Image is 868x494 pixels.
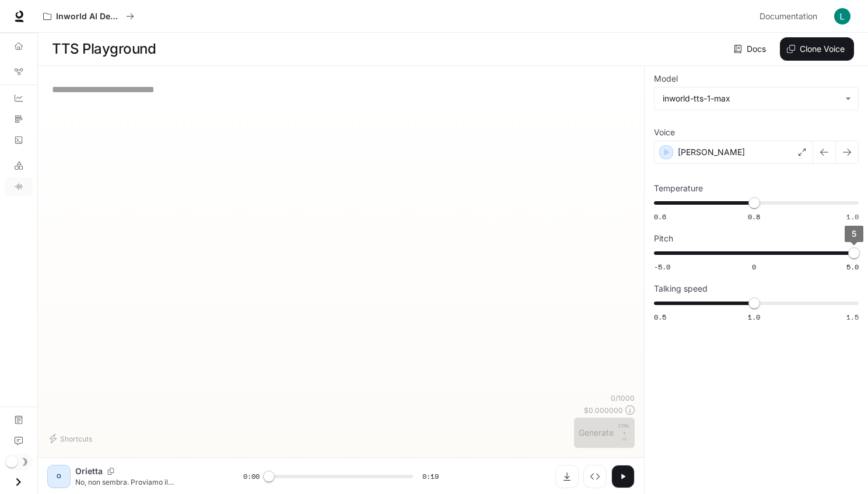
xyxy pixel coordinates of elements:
p: $ 0.000000 [584,405,623,415]
p: 0 / 1000 [611,393,635,403]
a: Logs [5,131,33,149]
button: User avatar [831,5,854,28]
p: Temperature [654,184,703,192]
span: 0.8 [748,212,760,222]
a: Feedback [5,432,33,450]
p: Talking speed [654,285,708,293]
img: User avatar [834,8,850,24]
p: [PERSON_NAME] [678,146,745,158]
button: Clone Voice [780,37,854,61]
div: O [50,467,68,486]
p: Pitch [654,234,673,243]
span: Documentation [759,9,817,24]
span: 1.0 [846,212,859,222]
a: Docs [731,37,771,61]
button: Download audio [555,465,579,488]
h1: TTS Playground [52,37,156,61]
p: Model [654,75,678,83]
button: All workspaces [38,5,139,28]
button: Inspect [583,465,607,488]
span: 0:19 [422,471,439,482]
a: Dashboards [5,89,33,107]
p: Inworld AI Demos [56,12,121,22]
button: Open drawer [5,470,32,494]
button: Shortcuts [47,429,97,448]
span: Dark mode toggle [6,455,17,468]
span: 0.5 [654,312,666,322]
a: TTS Playground [5,177,33,196]
button: Copy Voice ID [103,468,119,475]
div: inworld-tts-1-max [663,93,839,104]
span: 0.6 [654,212,666,222]
a: Traces [5,110,33,128]
a: Overview [5,37,33,55]
span: 0 [752,262,756,272]
span: 5.0 [846,262,859,272]
p: Voice [654,128,675,136]
p: Orietta [75,465,103,477]
a: Documentation [755,5,826,28]
a: LLM Playground [5,156,33,175]
span: 1.0 [748,312,760,322]
div: inworld-tts-1-max [654,87,858,110]
span: 1.5 [846,312,859,322]
span: -5.0 [654,262,670,272]
span: 5 [852,229,856,239]
a: Graph Registry [5,62,33,81]
span: 0:00 [243,471,260,482]
a: Documentation [5,411,33,429]
p: No, non sembra. Proviamo il fonemizzatore e vediamo se voi stronzi usate espeak. 12345678141414 [75,477,215,487]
